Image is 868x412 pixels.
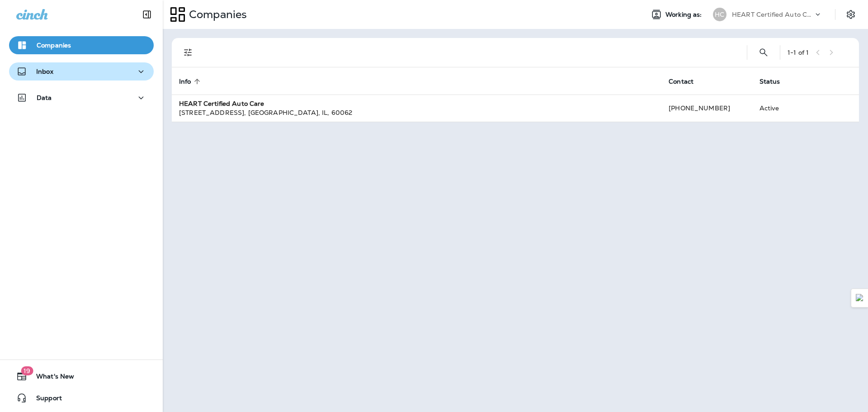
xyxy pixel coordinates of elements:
[134,5,160,24] button: Collapse Sidebar
[669,78,693,85] span: Contact
[37,42,71,49] p: Companies
[27,394,62,405] span: Support
[665,11,704,19] span: Working as:
[27,373,74,384] span: What's New
[713,8,726,21] div: HC
[179,108,654,117] div: [STREET_ADDRESS] , [GEOGRAPHIC_DATA] , IL , 60062
[9,36,154,54] button: Companies
[788,49,809,56] div: 1 - 1 of 1
[179,78,191,85] span: Info
[759,77,792,85] span: Status
[37,94,52,101] p: Data
[669,77,705,85] span: Contact
[179,43,197,62] button: Filters
[36,68,53,75] p: Inbox
[856,294,864,302] img: Detect Auto
[9,89,154,107] button: Data
[21,366,33,375] span: 19
[759,78,780,85] span: Status
[732,11,813,18] p: HEART Certified Auto Care
[179,77,203,85] span: Info
[179,99,264,108] strong: HEART Certified Auto Care
[9,389,154,407] button: Support
[9,367,154,385] button: 19What's New
[185,8,247,21] p: Companies
[843,6,859,23] button: Settings
[661,95,752,122] td: [PHONE_NUMBER]
[752,95,810,122] td: Active
[9,62,154,81] button: Inbox
[755,43,773,62] button: Search Companies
